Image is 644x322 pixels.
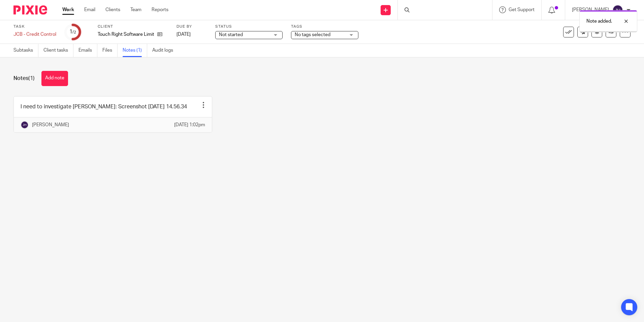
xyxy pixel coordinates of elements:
[98,31,154,38] p: Touch Right Software Limited
[43,44,73,57] a: Client tasks
[176,32,191,37] span: [DATE]
[32,122,69,128] p: [PERSON_NAME]
[102,44,118,57] a: Files
[21,121,29,129] img: svg%3E
[84,6,95,13] a: Email
[13,44,38,57] a: Subtasks
[78,44,97,57] a: Emails
[13,5,47,15] img: Pixie
[62,6,74,13] a: Work
[291,24,358,29] label: Tags
[72,30,76,34] small: /2
[174,122,205,128] p: [DATE] 1:02pm
[130,6,141,13] a: Team
[41,71,68,86] button: Add note
[295,32,330,37] span: No tags selected
[13,75,35,82] h1: Notes
[215,24,283,29] label: Status
[105,6,120,13] a: Clients
[152,6,168,13] a: Reports
[13,31,56,38] div: JCB - Credit Control
[28,76,35,81] span: (1)
[219,32,243,37] span: Not started
[69,28,76,36] div: 1
[176,24,207,29] label: Due by
[586,18,612,25] p: Note added.
[152,44,178,57] a: Audit logs
[98,24,168,29] label: Client
[123,44,147,57] a: Notes (1)
[13,24,56,29] label: Task
[612,5,623,16] img: svg%3E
